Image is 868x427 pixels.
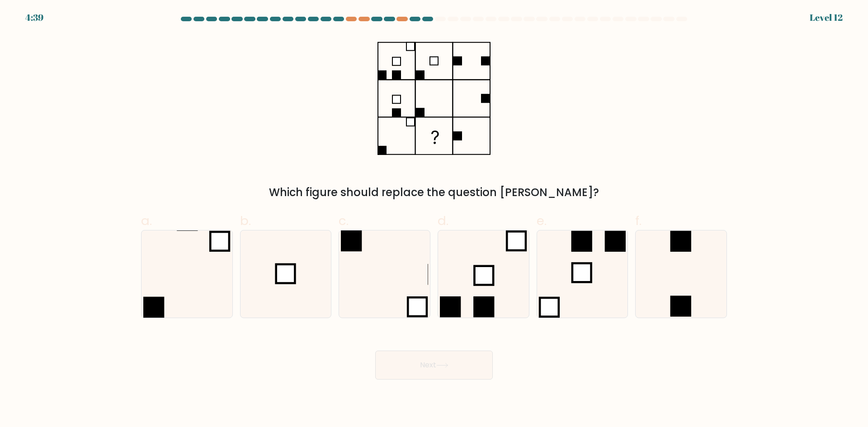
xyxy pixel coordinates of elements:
span: c. [339,212,349,230]
div: Which figure should replace the question [PERSON_NAME]? [146,184,722,201]
span: f. [635,212,642,230]
span: e. [537,212,547,230]
div: Level 12 [810,11,843,24]
div: 4:39 [25,11,43,24]
button: Next [375,351,493,380]
span: b. [240,212,251,230]
span: d. [438,212,448,230]
span: a. [141,212,152,230]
